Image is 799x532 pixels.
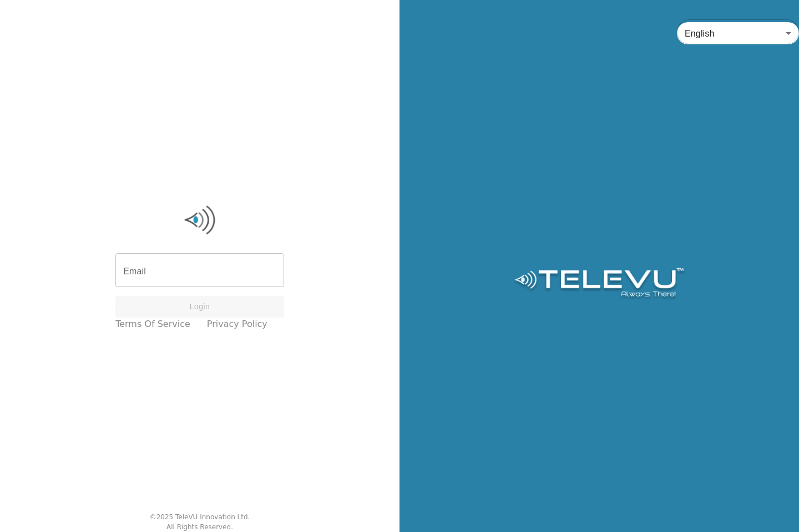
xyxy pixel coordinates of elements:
[115,203,284,237] img: Logo
[150,512,250,522] div: © 2025 TeleVU Innovation Ltd.
[513,268,685,301] img: Logo
[207,318,267,331] a: Privacy Policy
[166,522,233,532] div: All Rights Reserved.
[677,18,799,49] div: English
[115,318,190,331] a: Terms of Service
